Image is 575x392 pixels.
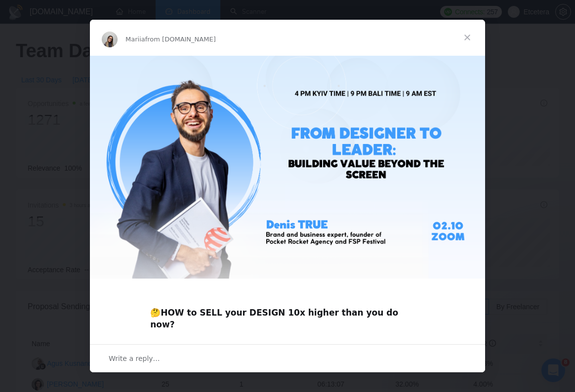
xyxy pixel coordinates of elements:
[125,36,145,43] span: Mariia
[150,308,398,329] b: HOW to SELL your DESIGN 10x higher than you do now?
[450,20,485,55] span: Close
[102,32,118,47] img: Profile image for Mariia
[90,344,485,372] div: Open conversation and reply
[145,36,216,43] span: from [DOMAIN_NAME]
[109,352,160,365] span: Write a reply…
[150,295,425,330] div: 🤔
